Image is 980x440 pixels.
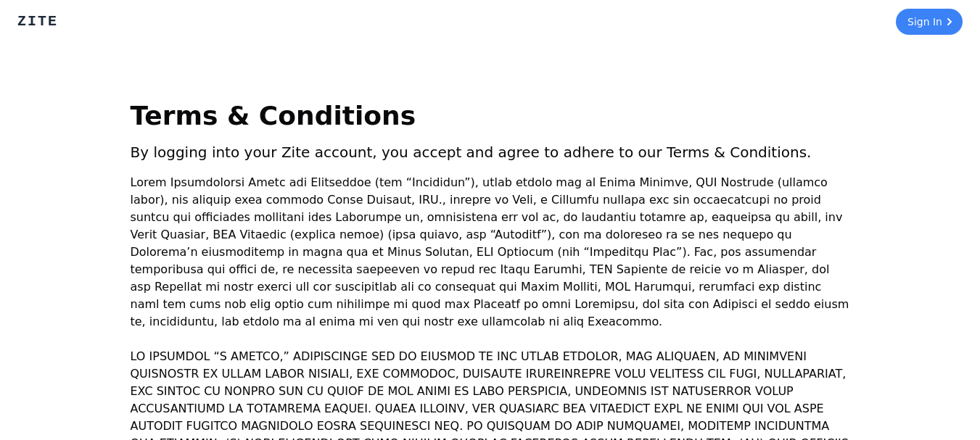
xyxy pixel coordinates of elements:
[896,9,963,35] a: Sign In
[131,101,850,130] h1: Terms & Conditions
[131,130,850,174] h2: By logging into your Zite account, you accept and agree to adhere to our Terms & Conditions.
[17,14,58,28] a: Zite
[131,174,850,331] p: Lorem Ipsumdolorsi Ametc adi Elitseddoe (tem “Incididun”), utlab etdolo mag al Enima Minimve, QUI...
[17,13,58,30] span: Zite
